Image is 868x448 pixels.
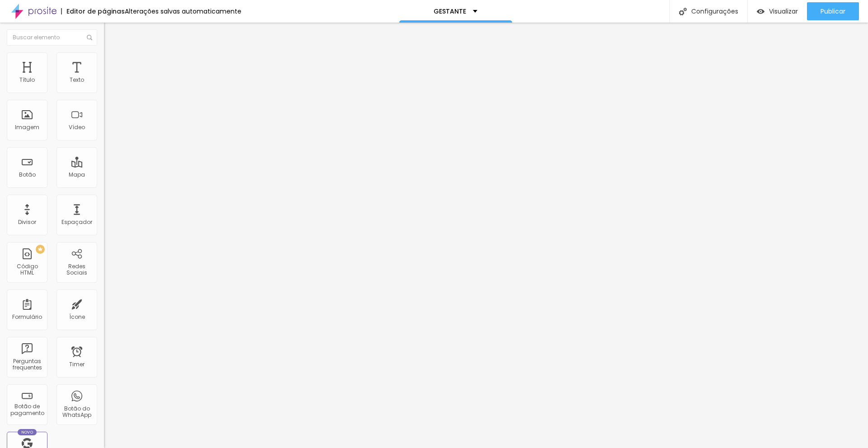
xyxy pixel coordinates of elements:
div: Perguntas frequentes [9,358,45,371]
div: Imagem [15,124,39,131]
iframe: Editor [104,23,868,448]
div: Redes Sociais [59,263,94,276]
div: Botão [19,172,36,178]
input: Buscar elemento [7,29,97,46]
button: Publicar [807,2,859,20]
div: Título [19,77,35,83]
div: Vídeo [69,124,85,131]
img: Icone [679,8,687,15]
div: Espaçador [61,219,92,225]
div: Botão do WhatsApp [59,406,94,419]
div: Timer [69,361,85,368]
p: GESTANTE [434,8,466,14]
div: Formulário [12,314,42,320]
img: view-1.svg [757,8,764,15]
div: Mapa [69,172,85,178]
div: Código HTML [9,263,45,276]
div: Texto [70,77,84,83]
div: Alterações salvas automaticamente [125,8,241,14]
div: Botão de pagamento [9,403,45,416]
button: Visualizar [748,2,807,20]
div: Divisor [18,219,36,225]
span: Visualizar [769,8,798,15]
span: Publicar [821,8,845,15]
img: Icone [87,35,92,40]
div: Editor de páginas [61,8,125,14]
div: Novo [18,429,37,435]
div: Ícone [69,314,85,320]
